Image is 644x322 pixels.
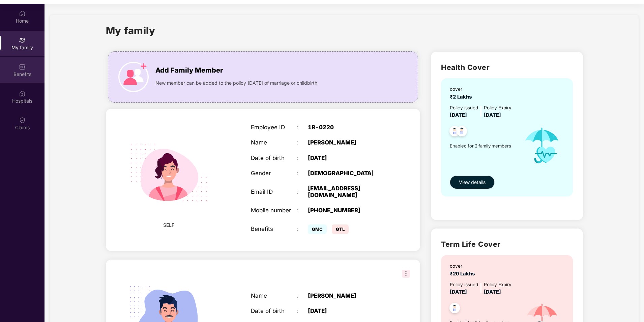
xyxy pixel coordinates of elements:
[251,207,296,214] div: Mobile number
[251,292,296,299] div: Name
[450,289,467,295] span: [DATE]
[308,224,327,234] span: GMC
[484,289,501,295] span: [DATE]
[296,188,308,195] div: :
[308,307,388,314] div: [DATE]
[251,155,296,161] div: Date of birth
[19,10,26,17] img: svg+xml;base64,PHN2ZyBpZD0iSG9tZSIgeG1sbnM9Imh0dHA6Ly93d3cudzMub3JnLzIwMDAvc3ZnIiB3aWR0aD0iMjAiIG...
[450,176,495,189] button: View details
[459,179,486,186] span: View details
[450,271,477,277] span: ₹20 Lakhs
[251,124,296,131] div: Employee ID
[450,281,478,289] div: Policy issued
[441,239,573,250] h2: Term Life Cover
[450,263,477,270] div: cover
[308,139,388,146] div: [PERSON_NAME]
[251,188,296,195] div: Email ID
[19,63,26,70] img: svg+xml;base64,PHN2ZyBpZD0iQmVuZWZpdHMiIHhtbG5zPSJodHRwOi8vd3d3LnczLm9yZy8yMDAwL3N2ZyIgd2lkdGg9Ij...
[296,170,308,177] div: :
[308,185,388,198] div: [EMAIL_ADDRESS][DOMAIN_NAME]
[450,112,467,118] span: [DATE]
[517,119,567,172] img: icon
[19,90,26,97] img: svg+xml;base64,PHN2ZyBpZD0iSG9zcGl0YWxzIiB4bWxucz0iaHR0cDovL3d3dy53My5vcmcvMjAwMC9zdmciIHdpZHRoPS...
[441,62,573,73] h2: Health Cover
[106,23,155,38] h1: My family
[450,94,474,100] span: ₹2 Lakhs
[308,207,388,214] div: [PHONE_NUMBER]
[484,281,511,289] div: Policy Expiry
[296,155,308,161] div: :
[296,307,308,314] div: :
[163,221,174,229] span: SELF
[296,225,308,232] div: :
[251,307,296,314] div: Date of birth
[19,117,26,124] img: svg+xml;base64,PHN2ZyBpZD0iQ2xhaW0iIHhtbG5zPSJodHRwOi8vd3d3LnczLm9yZy8yMDAwL3N2ZyIgd2lkdGg9IjIwIi...
[155,65,223,76] span: Add Family Member
[296,124,308,131] div: :
[120,124,217,221] img: svg+xml;base64,PHN2ZyB4bWxucz0iaHR0cDovL3d3dy53My5vcmcvMjAwMC9zdmciIHdpZHRoPSIyMjQiIGhlaWdodD0iMT...
[332,224,349,234] span: GTL
[450,86,474,93] div: cover
[446,124,463,140] img: svg+xml;base64,PHN2ZyB4bWxucz0iaHR0cDovL3d3dy53My5vcmcvMjAwMC9zdmciIHdpZHRoPSI0OC45NDMiIGhlaWdodD...
[446,301,463,317] img: svg+xml;base64,PHN2ZyB4bWxucz0iaHR0cDovL3d3dy53My5vcmcvMjAwMC9zdmciIHdpZHRoPSI0OC45NDMiIGhlaWdodD...
[19,37,26,44] img: svg+xml;base64,PHN2ZyB3aWR0aD0iMjAiIGhlaWdodD0iMjAiIHZpZXdCb3g9IjAgMCAyMCAyMCIgZmlsbD0ibm9uZSIgeG...
[484,112,501,118] span: [DATE]
[484,104,511,112] div: Policy Expiry
[453,124,470,140] img: svg+xml;base64,PHN2ZyB4bWxucz0iaHR0cDovL3d3dy53My5vcmcvMjAwMC9zdmciIHdpZHRoPSI0OC45NDMiIGhlaWdodD...
[296,139,308,146] div: :
[118,62,149,92] img: icon
[296,207,308,214] div: :
[308,170,388,177] div: [DEMOGRAPHIC_DATA]
[402,270,410,278] img: svg+xml;base64,PHN2ZyB3aWR0aD0iMzIiIGhlaWdodD0iMzIiIHZpZXdCb3g9IjAgMCAzMiAzMiIgZmlsbD0ibm9uZSIgeG...
[251,225,296,232] div: Benefits
[450,104,478,112] div: Policy issued
[308,124,388,131] div: 1R-0220
[308,292,388,299] div: [PERSON_NAME]
[308,155,388,161] div: [DATE]
[251,170,296,177] div: Gender
[450,142,517,149] span: Enabled for 2 family members
[155,79,319,87] span: New member can be added to the policy [DATE] of marriage or childbirth.
[296,292,308,299] div: :
[251,139,296,146] div: Name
